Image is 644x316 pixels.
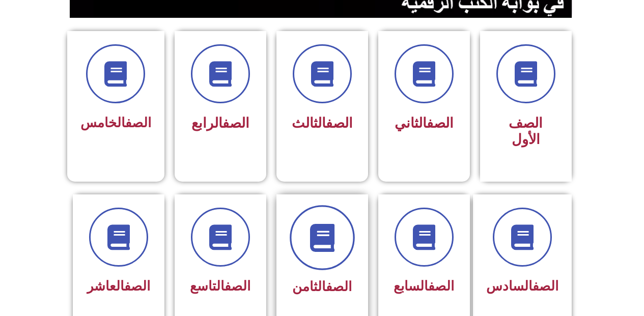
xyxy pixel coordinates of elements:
[80,115,151,130] span: الخامس
[395,115,454,131] span: الثاني
[292,279,352,294] span: الثامن
[222,115,249,131] a: الصف
[486,278,558,294] span: السادس
[394,278,454,294] span: السابع
[292,115,353,131] span: الثالث
[190,278,250,294] span: التاسع
[125,115,151,130] a: الصف
[428,278,454,294] a: الصف
[191,115,249,131] span: الرابع
[225,278,250,294] a: الصف
[124,278,150,294] a: الصف
[326,279,352,294] a: الصف
[427,115,454,131] a: الصف
[509,115,543,148] span: الصف الأول
[326,115,353,131] a: الصف
[533,278,558,294] a: الصف
[87,278,150,294] span: العاشر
